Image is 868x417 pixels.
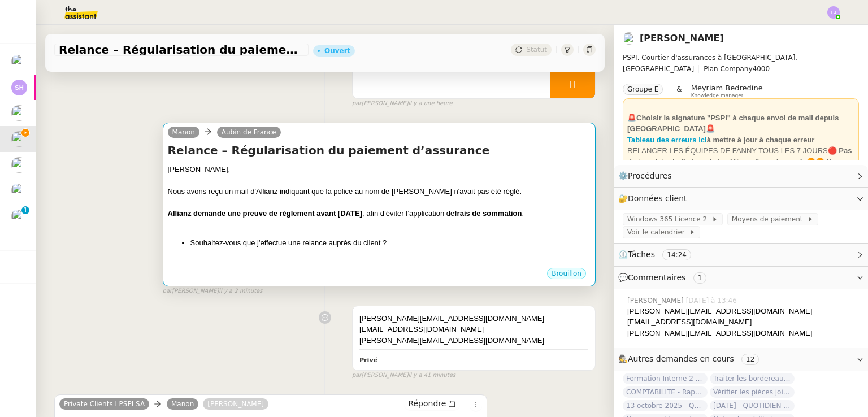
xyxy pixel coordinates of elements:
[691,84,763,92] span: Meyriam Bedredine
[686,296,739,306] span: [DATE] à 13:46
[627,145,854,179] div: RELANCER LES ÉQUIPES DE FANNY TOUS LES 7 JOURS
[59,399,149,409] a: Private Clients l PSPI SA
[707,136,815,144] strong: à mettre à jour à chaque erreur
[11,183,27,198] img: users%2FSclkIUIAuBOhhDrbgjtrSikBoD03%2Favatar%2F48cbc63d-a03d-4817-b5bf-7f7aeed5f2a9
[614,267,868,289] div: 💬Commentaires 1
[691,93,744,99] span: Knowledge manager
[662,249,691,260] nz-tag: 14:24
[627,136,707,144] a: Tableau des erreurs ici
[710,386,795,398] span: Vérifier les pièces jointes de paiement
[741,354,759,365] nz-tag: 12
[11,54,27,69] img: users%2FC9SBsJ0duuaSgpQFj5LgoEX8n0o2%2Favatar%2Fec9d51b8-9413-4189-adfb-7be4d8c96a3c
[168,208,591,219] div: , afin d’éviter l’application de .
[676,84,682,98] span: &
[628,250,655,259] span: Tâches
[168,127,199,137] a: Manon
[623,54,797,73] span: PSPI, Courtier d'assurances à [GEOGRAPHIC_DATA], [GEOGRAPHIC_DATA]
[454,209,522,218] strong: frais de sommation
[352,99,362,108] span: par
[623,400,708,411] span: 13 octobre 2025 - QUOTIDIEN Gestion boite mail Accounting
[827,6,840,19] img: svg
[627,328,859,339] div: [PERSON_NAME][EMAIL_ADDRESS][DOMAIN_NAME]
[203,399,268,409] a: [PERSON_NAME]
[359,324,588,335] div: [EMAIL_ADDRESS][DOMAIN_NAME]
[352,371,455,380] small: [PERSON_NAME]
[618,250,701,259] span: ⏲️
[219,286,262,296] span: il y a 2 minutes
[168,164,591,175] div: [PERSON_NAME],
[404,397,460,410] button: Répondre
[628,194,687,203] span: Données client
[627,227,689,238] span: Voir le calendrier
[167,399,198,409] a: Manon
[408,398,446,409] span: Répondre
[628,273,685,282] span: Commentaires
[168,186,591,197] div: Nous avons reçu un mail d'Allianz indiquant que la police au nom de [PERSON_NAME] n'avait pas été...
[691,84,763,98] app-user-label: Knowledge manager
[614,188,868,210] div: 🔐Données client
[623,386,708,398] span: COMPTABILITE - Rapprochement bancaire - [DATE]
[168,209,362,218] strong: Allianz demande une preuve de règlement avant [DATE]
[359,313,588,324] div: [PERSON_NAME][EMAIL_ADDRESS][DOMAIN_NAME]
[640,33,724,44] a: [PERSON_NAME]
[627,214,711,225] span: Windows 365 Licence 2
[359,357,377,364] b: Privé
[623,373,708,384] span: Formation Interne 2 - [PERSON_NAME]
[11,131,27,147] img: users%2Fa6PbEmLwvGXylUqKytRPpDpAx153%2Favatar%2Ffanny.png
[163,286,172,296] span: par
[352,99,453,108] small: [PERSON_NAME]
[324,47,350,54] div: Ouvert
[618,354,763,363] span: 🕵️
[623,32,635,45] img: users%2Fa6PbEmLwvGXylUqKytRPpDpAx153%2Favatar%2Ffanny.png
[526,46,547,54] span: Statut
[618,273,711,282] span: 💬
[614,244,868,266] div: ⏲️Tâches 14:24
[618,170,677,183] span: ⚙️
[409,99,453,108] span: il y a une heure
[628,354,734,363] span: Autres demandes en cours
[352,371,362,380] span: par
[217,127,281,137] a: Aubin de France
[552,270,581,277] span: Brouillon
[11,105,27,121] img: users%2FTDxDvmCjFdN3QFePFNGdQUcJcQk1%2Favatar%2F0cfb3a67-8790-4592-a9ec-92226c678442
[627,114,839,133] strong: 🚨Choisir la signature "PSPI" à chaque envoi de mail depuis [GEOGRAPHIC_DATA]🚨
[623,84,663,95] nz-tag: Groupe E
[710,400,795,411] span: [DATE] - QUOTIDIEN - OPAL - Gestion de la boîte mail OPAL
[168,142,591,158] h4: Relance – Régularisation du paiement d’assurance
[359,335,588,346] div: [PERSON_NAME][EMAIL_ADDRESS][DOMAIN_NAME]
[190,237,591,249] li: Souhaitez-vous que j'effectue une relance auprès du client ?
[614,165,868,187] div: ⚙️Procédures
[732,214,807,225] span: Moyens de paiement
[11,157,27,173] img: users%2FSclkIUIAuBOhhDrbgjtrSikBoD03%2Favatar%2F48cbc63d-a03d-4817-b5bf-7f7aeed5f2a9
[704,65,752,73] span: Plan Company
[710,373,795,384] span: Traiter les bordereaux de commission
[618,192,692,205] span: 🔐
[627,306,859,317] div: [PERSON_NAME][EMAIL_ADDRESS][DOMAIN_NAME]
[627,316,859,328] div: [EMAIL_ADDRESS][DOMAIN_NAME]
[11,208,27,224] img: users%2FxgWPCdJhSBeE5T1N2ZiossozSlm1%2Favatar%2F5b22230b-e380-461f-81e9-808a3aa6de32
[163,286,263,296] small: [PERSON_NAME]
[614,348,868,370] div: 🕵️Autres demandes en cours 12
[11,80,27,95] img: svg
[753,65,770,73] span: 4000
[693,272,707,284] nz-tag: 1
[409,371,456,380] span: il y a 41 minutes
[23,206,28,216] p: 1
[59,44,304,55] span: Relance – Régularisation du paiement d’assurance
[628,171,672,180] span: Procédures
[21,206,29,214] nz-badge-sup: 1
[627,296,686,306] span: [PERSON_NAME]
